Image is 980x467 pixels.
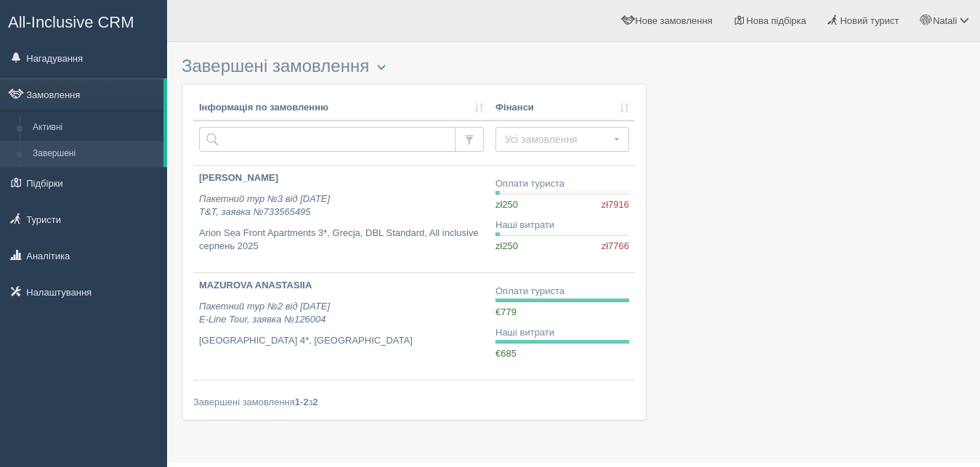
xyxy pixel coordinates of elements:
[199,101,484,115] a: Інформація по замовленню
[495,326,629,340] div: Наші витрати
[495,285,629,299] div: Оплати туриста
[193,273,490,380] a: MAZUROVA ANASTASIIA Пакетний тур №2 від [DATE]E-Line Tour, заявка №126004 [GEOGRAPHIC_DATA] 4*, [...
[182,57,647,76] h3: Завершені замовлення
[199,227,484,253] p: Arion Sea Front Apartments 3*, Grecja, DBL Standard, All inclusive серпень 2025
[505,132,610,147] span: Усі замовлення
[313,397,318,407] b: 2
[495,348,517,359] span: €685
[495,101,629,115] a: Фінанси
[26,115,163,141] a: Активні
[746,15,806,26] span: Нова підбірка
[199,172,278,183] b: [PERSON_NAME]
[495,219,629,232] div: Наші витрати
[1,1,166,41] a: All-Inclusive CRM
[193,166,490,272] a: [PERSON_NAME] Пакетний тур №3 від [DATE]T&T, заявка №733565495 Arion Sea Front Apartments 3*, Gre...
[295,397,309,407] b: 1-2
[199,301,330,325] i: Пакетний тур №2 від [DATE] E-Line Tour, заявка №126004
[495,127,629,152] button: Усі замовлення
[602,240,629,253] span: zł7766
[8,13,134,31] span: All-Inclusive CRM
[193,395,635,409] div: Завершені замовлення з
[602,198,629,212] span: zł7916
[495,240,518,251] span: zł250
[495,177,629,191] div: Оплати туриста
[26,141,163,167] a: Завершені
[199,280,312,291] b: MAZUROVA ANASTASIIA
[840,15,899,26] span: Новий турист
[635,15,712,26] span: Нове замовлення
[199,334,484,348] p: [GEOGRAPHIC_DATA] 4*, [GEOGRAPHIC_DATA]
[495,199,518,210] span: zł250
[495,306,517,317] span: €779
[199,193,330,218] i: Пакетний тур №3 від [DATE] T&T, заявка №733565495
[199,127,455,152] input: Пошук за номером замовлення, ПІБ або паспортом туриста
[933,15,957,26] span: Natali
